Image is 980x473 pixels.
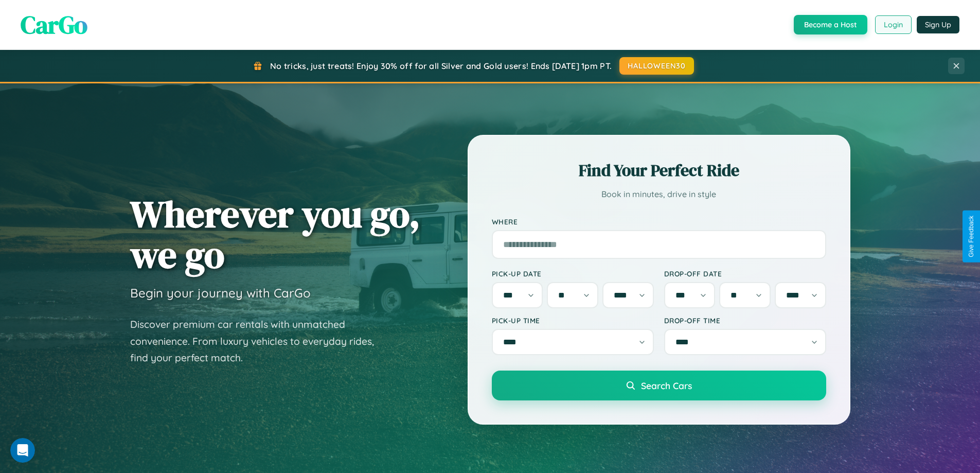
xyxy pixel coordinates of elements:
[641,380,692,391] span: Search Cars
[492,371,826,400] button: Search Cars
[968,216,975,257] div: Give Feedback
[492,187,826,202] p: Book in minutes, drive in style
[130,194,420,275] h1: Wherever you go, we go
[492,217,826,226] label: Where
[619,57,694,75] button: HALLOWEEN30
[270,61,612,71] span: No tricks, just treats! Enjoy 30% off for all Silver and Gold users! Ends [DATE] 1pm PT.
[917,16,959,33] button: Sign Up
[130,316,387,366] p: Discover premium car rentals with unmatched convenience. From luxury vehicles to everyday rides, ...
[130,285,311,301] h3: Begin your journey with CarGo
[664,269,826,278] label: Drop-off Date
[875,15,912,34] button: Login
[664,316,826,325] label: Drop-off Time
[10,438,35,463] iframe: Intercom live chat
[794,15,867,34] button: Become a Host
[492,316,654,325] label: Pick-up Time
[21,8,87,42] span: CarGo
[492,159,826,182] h2: Find Your Perfect Ride
[492,269,654,278] label: Pick-up Date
